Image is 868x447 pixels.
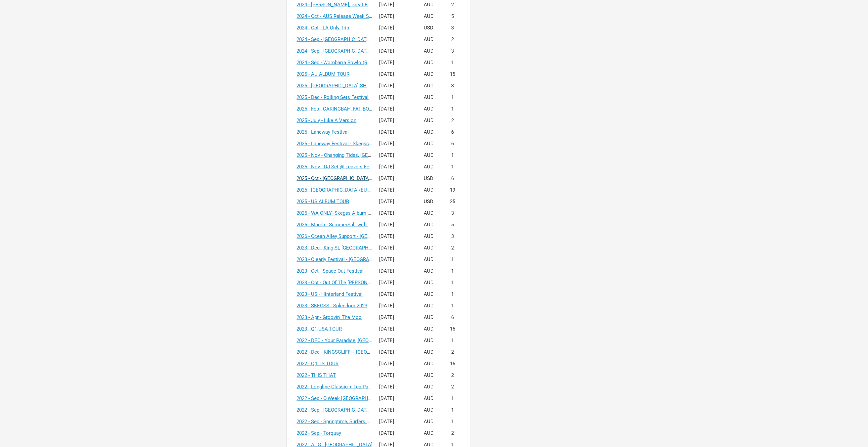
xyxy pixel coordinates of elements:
[297,280,412,286] a: 2023 - Oct - Out Of The [PERSON_NAME] - Fremantle
[297,430,341,436] a: 2022 - Sep - Torquay
[416,312,442,323] td: AUD
[442,358,463,370] td: 16
[297,48,381,54] a: 2024 - Sep - [GEOGRAPHIC_DATA] Trip
[416,184,442,196] td: AUD
[376,265,416,277] td: [DATE]
[442,126,463,138] td: 6
[376,138,416,150] td: [DATE]
[416,265,442,277] td: AUD
[297,71,350,77] a: 2025 - AU ALBUM TOUR
[376,254,416,265] td: [DATE]
[297,303,368,309] a: 2023 - SKEGSS - Splendour 2023
[416,358,442,370] td: AUD
[442,207,463,219] td: 3
[416,45,442,57] td: AUD
[297,395,389,401] a: 2022 - Sep - O'Week [GEOGRAPHIC_DATA]
[416,11,442,22] td: AUD
[442,45,463,57] td: 3
[297,291,363,297] a: 2023 - US - Hinterland Festival
[297,36,381,42] a: 2024 - Sep - [GEOGRAPHIC_DATA] Trip
[416,335,442,346] td: AUD
[376,68,416,80] td: [DATE]
[442,346,463,358] td: 2
[297,337,406,343] a: 2022 - DEC - Your Paradise, [GEOGRAPHIC_DATA]
[376,173,416,184] td: [DATE]
[297,187,399,193] a: 2025 - [GEOGRAPHIC_DATA]/EU ALBUM TOUR
[416,207,442,219] td: AUD
[442,92,463,103] td: 1
[297,94,369,100] a: 2025 - Dec - Rolling Sets Festival
[376,115,416,126] td: [DATE]
[442,393,463,404] td: 1
[376,300,416,312] td: [DATE]
[376,57,416,68] td: [DATE]
[297,106,387,112] a: 2025 - Feb - CARINGBAH, FAT BOY BIKES
[416,300,442,312] td: AUD
[376,323,416,335] td: [DATE]
[442,312,463,323] td: 6
[376,219,416,231] td: [DATE]
[442,300,463,312] td: 1
[416,115,442,126] td: AUD
[416,80,442,92] td: AUD
[376,34,416,45] td: [DATE]
[297,268,364,274] a: 2023 - Oct - Space Out Festival
[376,207,416,219] td: [DATE]
[376,126,416,138] td: [DATE]
[376,393,416,404] td: [DATE]
[416,393,442,404] td: AUD
[297,407,418,413] a: 2022 - Sep - [GEOGRAPHIC_DATA] - Valleyways Festival
[416,416,442,427] td: AUD
[297,349,404,355] a: 2022 - Dec - KINGSCLIFF + [GEOGRAPHIC_DATA]
[376,92,416,103] td: [DATE]
[442,416,463,427] td: 1
[297,60,391,66] a: 2024 - Sep - Wombarra Bowlo (Record Fair)
[376,312,416,323] td: [DATE]
[376,346,416,358] td: [DATE]
[416,219,442,231] td: AUD
[442,254,463,265] td: 1
[376,242,416,254] td: [DATE]
[376,161,416,173] td: [DATE]
[416,34,442,45] td: AUD
[442,381,463,393] td: 2
[376,335,416,346] td: [DATE]
[416,173,442,184] td: USD
[416,196,442,207] td: USD
[442,34,463,45] td: 2
[416,22,442,34] td: USD
[416,323,442,335] td: AUD
[297,210,394,216] a: 2025 - WA ONLY -Skegss Album Tour Budget
[416,231,442,242] td: AUD
[376,370,416,381] td: [DATE]
[442,22,463,34] td: 3
[297,152,408,158] a: 2025 - Nov - Changing Tides, [GEOGRAPHIC_DATA]
[442,57,463,68] td: 1
[416,242,442,254] td: AUD
[297,199,349,204] a: 2025 - US ALBUM TOUR
[376,358,416,370] td: [DATE]
[376,196,416,207] td: [DATE]
[297,164,431,170] a: 2025 - Nov - DJ Set @ Leavers Festival, [GEOGRAPHIC_DATA]
[297,175,467,181] a: 2025 - Oct - [GEOGRAPHIC_DATA] + [GEOGRAPHIC_DATA] Tour + Headline V1
[416,161,442,173] td: AUD
[297,25,349,31] a: 2024 - Oct - LA Only Trip
[442,138,463,150] td: 6
[376,150,416,161] td: [DATE]
[376,404,416,416] td: [DATE]
[297,419,405,425] a: 2022 - Sep - Springtime, Surfers Paradise Festival
[442,161,463,173] td: 1
[442,196,463,207] td: 25
[376,80,416,92] td: [DATE]
[416,68,442,80] td: AUD
[376,289,416,300] td: [DATE]
[297,256,397,262] a: 2023 - Clearly Festival - [GEOGRAPHIC_DATA]
[297,384,424,390] a: 2022 - Longline Classic + Tea Party, [GEOGRAPHIC_DATA]
[416,150,442,161] td: AUD
[297,245,389,251] a: 2023 - Dec - King St, [GEOGRAPHIC_DATA]
[416,126,442,138] td: AUD
[297,2,430,8] a: 2024 - [PERSON_NAME], Great Escape [GEOGRAPHIC_DATA]
[297,83,410,89] a: 2025 - [GEOGRAPHIC_DATA] SHOW COMPARISONS
[376,103,416,115] td: [DATE]
[416,381,442,393] td: AUD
